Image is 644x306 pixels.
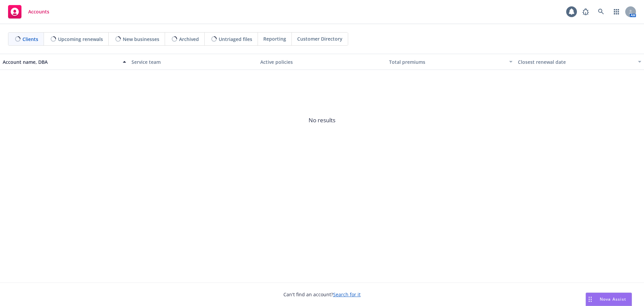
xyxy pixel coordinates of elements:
span: Nova Assist [600,296,626,302]
span: Untriaged files [219,36,252,43]
div: Drag to move [586,293,594,306]
span: Reporting [263,35,286,42]
a: Accounts [5,2,52,21]
button: Active policies [258,54,386,70]
div: Closest renewal date [518,58,634,65]
span: Can't find an account? [283,291,361,298]
a: Search [594,5,608,18]
a: Switch app [610,5,623,18]
span: Archived [179,36,199,43]
div: Total premiums [389,58,505,65]
a: Search for it [333,291,361,298]
button: Service team [129,54,258,70]
span: Clients [22,36,38,43]
span: Customer Directory [297,35,342,42]
a: Report a Bug [579,5,592,18]
span: Accounts [28,9,49,14]
button: Nova Assist [586,293,632,306]
div: Account name, DBA [3,58,119,65]
span: Upcoming renewals [58,36,103,43]
div: Service team [131,58,255,65]
button: Closest renewal date [515,54,644,70]
span: New businesses [123,36,159,43]
div: Active policies [260,58,384,65]
button: Total premiums [386,54,515,70]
